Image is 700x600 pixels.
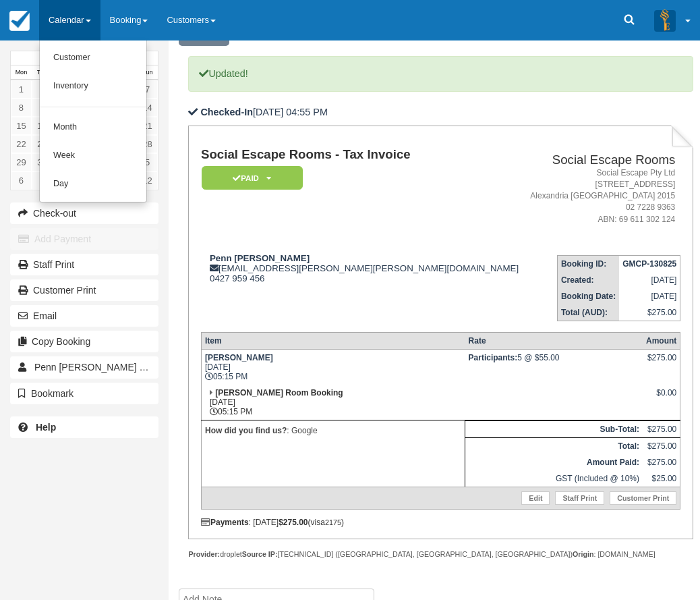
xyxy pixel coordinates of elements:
[188,105,693,119] p: [DATE] 04:55 PM
[9,11,30,31] img: checkfront-main-nav-mini-logo.png
[242,550,278,558] strong: Source IP:
[188,550,220,558] strong: Provider:
[201,349,465,385] td: [DATE] 05:15 PM
[465,437,643,454] th: Total:
[557,272,619,288] th: Created:
[465,332,643,349] th: Rate
[646,353,676,373] div: $275.00
[654,9,676,31] img: A3
[10,279,158,301] a: Customer Print
[11,80,32,99] a: 1
[201,518,249,527] strong: Payments
[279,518,308,527] strong: $275.00
[32,65,53,80] th: Tue
[622,259,676,269] strong: GMCP-130825
[32,135,53,153] a: 23
[205,426,287,435] strong: How did you find us?
[40,113,146,142] a: Month
[32,80,53,99] a: 2
[557,304,619,321] th: Total (AUD):
[201,165,298,190] a: Paid
[137,135,158,153] a: 28
[10,254,158,275] a: Staff Print
[10,228,158,250] button: Add Payment
[137,153,158,171] a: 5
[10,202,158,224] button: Check-out
[555,491,604,505] a: Staff Print
[39,40,147,202] ul: Calendar
[573,550,593,558] strong: Origin
[528,153,675,167] h2: Social Escape Rooms
[610,491,676,505] a: Customer Print
[40,44,146,72] a: Customer
[201,385,465,420] td: [DATE] 05:15 PM
[137,80,158,99] a: 7
[140,362,152,374] span: 1
[643,420,680,437] td: $275.00
[202,166,303,190] em: Paid
[646,388,676,408] div: $0.00
[465,454,643,470] th: Amount Paid:
[205,424,461,437] p: : Google
[201,332,465,349] th: Item
[137,99,158,117] a: 14
[200,107,253,117] b: Checked-In
[10,331,158,352] button: Copy Booking
[465,420,643,437] th: Sub-Total:
[11,153,32,171] a: 29
[10,356,158,378] a: Penn [PERSON_NAME] 1
[11,65,32,80] th: Mon
[557,288,619,304] th: Booking Date:
[11,171,32,190] a: 6
[11,117,32,135] a: 15
[201,518,680,527] div: : [DATE] (visa )
[10,416,158,438] a: Help
[137,171,158,190] a: 12
[465,470,643,487] td: GST (Included @ 10%)
[32,99,53,117] a: 9
[201,148,523,162] h1: Social Escape Rooms - Tax Invoice
[643,470,680,487] td: $25.00
[465,349,643,385] td: 5 @ $55.00
[521,491,550,505] a: Edit
[32,171,53,190] a: 7
[10,383,158,404] button: Bookmark
[188,549,693,560] div: droplet [TECHNICAL_ID] ([GEOGRAPHIC_DATA], [GEOGRAPHIC_DATA], [GEOGRAPHIC_DATA]) : [DOMAIN_NAME]
[210,253,310,263] strong: Penn [PERSON_NAME]
[137,117,158,135] a: 21
[11,99,32,117] a: 8
[201,253,523,283] div: [EMAIL_ADDRESS][PERSON_NAME][PERSON_NAME][DOMAIN_NAME] 0427 959 456
[619,272,680,288] td: [DATE]
[40,72,146,101] a: Inventory
[619,304,680,321] td: $275.00
[619,288,680,304] td: [DATE]
[528,167,675,225] address: Social Escape Pty Ltd [STREET_ADDRESS] Alexandria [GEOGRAPHIC_DATA] 2015 02 7228 9363 ABN: 69 611...
[188,56,693,92] p: Updated!
[40,142,146,170] a: Week
[11,135,32,153] a: 22
[34,362,137,373] span: Penn [PERSON_NAME]
[40,170,146,198] a: Day
[643,332,680,349] th: Amount
[137,65,158,80] th: Sun
[32,117,53,135] a: 16
[215,388,343,398] strong: [PERSON_NAME] Room Booking
[36,422,56,433] b: Help
[325,518,341,526] small: 2175
[643,454,680,470] td: $275.00
[205,353,273,362] strong: [PERSON_NAME]
[32,153,53,171] a: 30
[469,353,518,362] strong: Participants
[557,255,619,272] th: Booking ID:
[643,437,680,454] td: $275.00
[10,305,158,327] button: Email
